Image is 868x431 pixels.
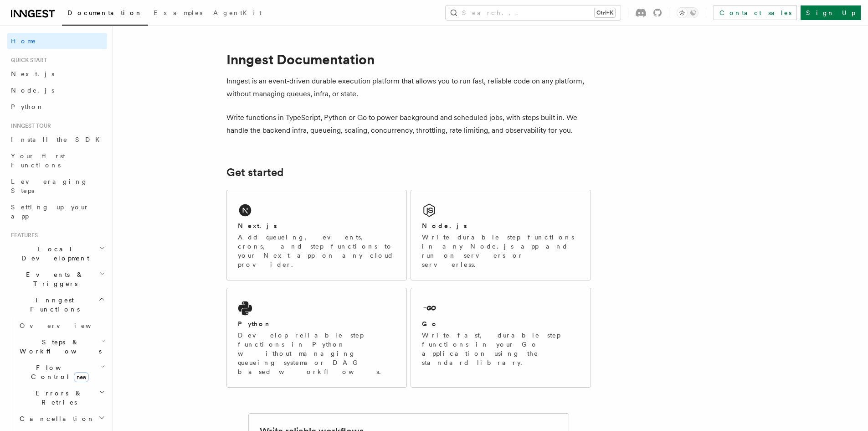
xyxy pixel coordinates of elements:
[62,3,148,26] a: Documentation
[11,87,54,94] span: Node.js
[7,270,99,288] span: Events & Triggers
[7,173,107,199] a: Leveraging Steps
[11,136,105,143] span: Install the SDK
[226,111,591,137] p: Write functions in TypeScript, Python or Go to power background and scheduled jobs, with steps bu...
[7,122,51,130] span: Inngest tour
[226,288,407,388] a: PythonDevelop reliable step functions in Python without managing queueing systems or DAG based wo...
[16,338,102,356] span: Steps & Workflows
[238,331,395,376] p: Develop reliable step functions in Python without managing queueing systems or DAG based workflows.
[7,232,38,239] span: Features
[7,148,107,173] a: Your first Functions
[7,131,107,148] a: Install the SDK
[422,221,467,230] h2: Node.js
[74,372,89,382] span: new
[7,296,98,314] span: Inngest Functions
[677,7,699,18] button: Toggle dark mode
[16,363,100,381] span: Flow Control
[238,221,277,230] h2: Next.js
[7,57,47,64] span: Quick start
[7,244,99,263] span: Local Development
[213,9,262,16] span: AgentKit
[714,5,797,20] a: Contact sales
[411,288,591,388] a: GoWrite fast, durable step functions in your Go application using the standard library.
[7,292,107,317] button: Inngest Functions
[16,410,107,427] button: Cancellation
[226,51,591,68] h1: Inngest Documentation
[16,334,107,359] button: Steps & Workflows
[154,9,202,16] span: Examples
[11,103,44,110] span: Python
[226,166,283,179] a: Get started
[7,266,107,292] button: Events & Triggers
[208,3,267,25] a: AgentKit
[11,70,54,78] span: Next.js
[67,9,143,16] span: Documentation
[7,241,107,266] button: Local Development
[7,199,107,224] a: Setting up your app
[226,75,591,100] p: Inngest is an event-driven durable execution platform that allows you to run fast, reliable code ...
[238,233,395,269] p: Add queueing, events, crons, and step functions to your Next app on any cloud provider.
[11,203,89,220] span: Setting up your app
[11,178,88,194] span: Leveraging Steps
[422,233,580,269] p: Write durable step functions in any Node.js app and run on servers or serverless.
[801,5,861,20] a: Sign Up
[238,319,272,328] h2: Python
[7,99,107,115] a: Python
[226,190,407,280] a: Next.jsAdd queueing, events, crons, and step functions to your Next app on any cloud provider.
[411,190,591,280] a: Node.jsWrite durable step functions in any Node.js app and run on servers or serverless.
[11,36,36,46] span: Home
[7,66,107,82] a: Next.js
[16,389,99,407] span: Errors & Retries
[11,152,65,169] span: Your first Functions
[7,33,107,49] a: Home
[16,414,95,423] span: Cancellation
[595,8,615,17] kbd: Ctrl+K
[20,322,113,329] span: Overview
[446,5,621,20] button: Search...Ctrl+K
[422,319,438,328] h2: Go
[148,3,208,25] a: Examples
[16,359,107,385] button: Flow Controlnew
[16,317,107,334] a: Overview
[422,331,580,367] p: Write fast, durable step functions in your Go application using the standard library.
[16,385,107,410] button: Errors & Retries
[7,82,107,99] a: Node.js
